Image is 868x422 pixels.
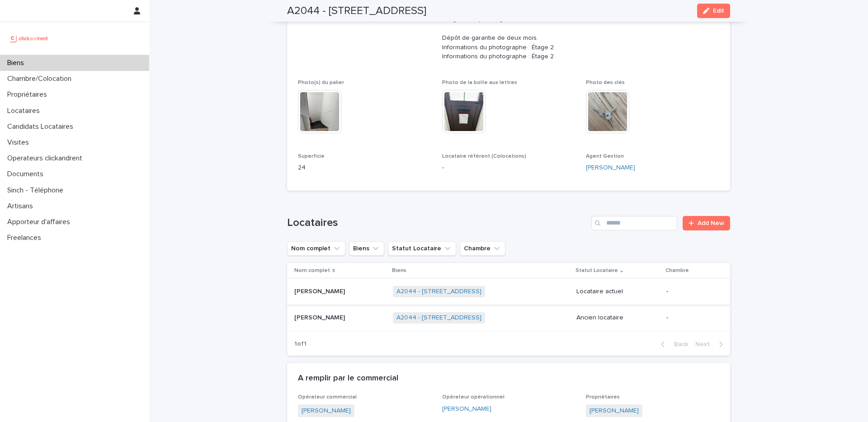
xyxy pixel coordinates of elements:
[287,305,730,331] tr: [PERSON_NAME][PERSON_NAME] A2044 - [STREET_ADDRESS] Ancien locataire-
[396,288,481,295] a: A2044 - [STREET_ADDRESS]
[442,154,526,159] span: Locataire référent (Colocations)
[4,170,51,178] p: Documents
[396,314,481,322] a: A2044 - [STREET_ADDRESS]
[590,406,639,416] a: [PERSON_NAME]
[4,234,48,242] p: Freelances
[4,122,80,131] p: Candidats Locataires
[460,241,505,256] button: Chambre
[713,8,724,14] span: Edit
[586,80,625,85] span: Photo des clés
[298,394,357,400] span: Opérateur commercial
[695,341,715,347] span: Next
[392,266,406,276] p: Biens
[666,288,716,295] p: -
[666,314,716,322] p: -
[287,333,314,355] p: 1 of 1
[294,286,347,295] p: [PERSON_NAME]
[298,80,344,85] span: Photo(s) du palier
[586,394,620,400] span: Propriétaires
[287,5,426,18] h2: A2044 - [STREET_ADDRESS]
[697,4,730,18] button: Edit
[294,312,347,322] p: [PERSON_NAME]
[4,90,54,99] p: Propriétaires
[442,163,576,173] p: -
[665,266,689,276] p: Chambre
[669,341,688,347] span: Back
[442,404,491,414] a: [PERSON_NAME]
[442,394,505,400] span: Opérateur opérationnel
[287,216,588,230] h1: Locataires
[692,340,730,348] button: Next
[298,154,325,159] span: Superficie
[591,216,677,230] input: Search
[388,241,456,256] button: Statut Locataire
[4,138,36,147] p: Visites
[7,29,51,47] img: UCB0brd3T0yccxBKYDjQ
[576,288,659,295] p: Locataire actuel
[698,220,724,226] span: Add New
[4,107,47,115] p: Locataires
[298,374,398,384] h2: A remplir par le commercial
[586,154,624,159] span: Agent Gestion
[294,266,330,276] p: Nom complet
[287,279,730,305] tr: [PERSON_NAME][PERSON_NAME] A2044 - [STREET_ADDRESS] Locataire actuel-
[683,216,730,230] a: Add New
[654,340,692,348] button: Back
[586,163,635,173] a: [PERSON_NAME]
[4,202,40,211] p: Artisans
[349,241,384,256] button: Biens
[4,59,31,67] p: Biens
[4,75,79,83] p: Chambre/Colocation
[4,218,77,226] p: Apporteur d'affaires
[576,314,659,322] p: Ancien locataire
[576,266,618,276] p: Statut Locataire
[287,241,345,256] button: Nom complet
[302,406,351,416] a: [PERSON_NAME]
[442,80,517,85] span: Photo de la boîte aux lettres
[4,186,71,195] p: Sinch - Téléphone
[298,163,431,173] p: 24
[4,154,90,163] p: Operateurs clickandrent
